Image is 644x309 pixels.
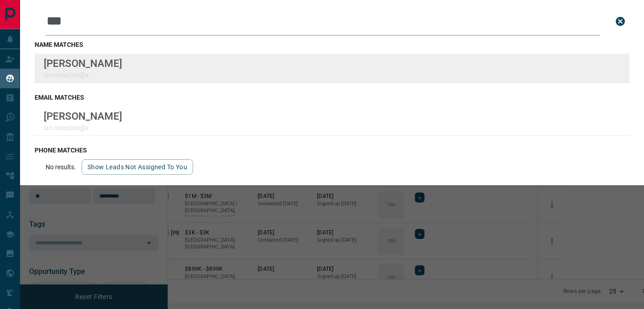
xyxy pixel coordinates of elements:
p: [PERSON_NAME] [44,57,122,69]
button: close search bar [611,12,629,30]
p: ian.roxas0xx@x [44,71,122,79]
p: [PERSON_NAME] [44,110,122,122]
h3: phone matches [35,147,629,154]
button: show leads not assigned to you [82,159,193,175]
h3: email matches [35,94,629,101]
p: ian.roxas0xx@x [44,124,122,132]
h3: name matches [35,41,629,48]
p: No results. [46,163,76,171]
